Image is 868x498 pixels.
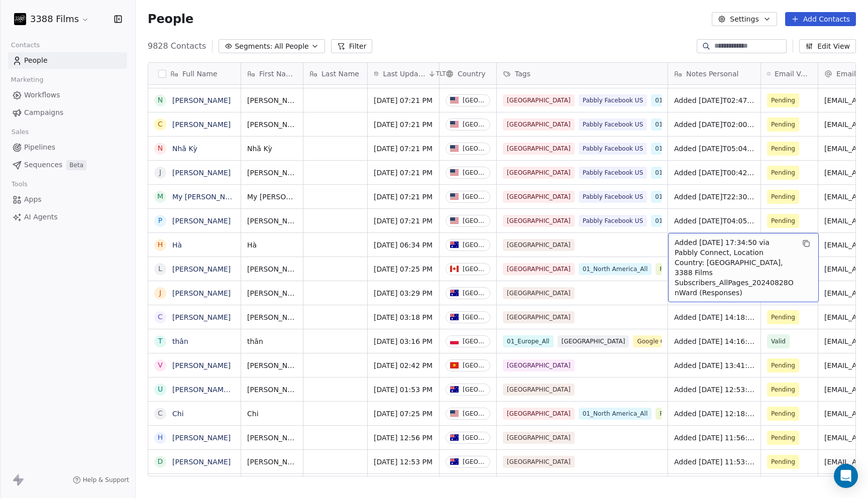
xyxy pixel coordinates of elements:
span: [DATE] 12:53 PM [374,457,433,467]
div: U [158,384,163,395]
span: [GEOGRAPHIC_DATA] [503,287,575,299]
span: 01_North America_All [579,263,652,275]
div: C [158,408,163,419]
div: M [157,191,163,202]
span: Contacts [7,38,44,53]
span: [GEOGRAPHIC_DATA] [503,239,575,251]
div: [GEOGRAPHIC_DATA] [463,434,486,441]
a: [PERSON_NAME] [172,361,231,369]
span: [DATE] 06:34 PM [374,240,433,250]
span: Pending [771,385,795,395]
span: [PERSON_NAME] [247,264,297,274]
a: [PERSON_NAME] [172,313,231,321]
span: Pending [771,312,795,322]
a: Help & Support [73,476,129,484]
span: 01_Europe_All [503,335,554,347]
span: Added [DATE] 11:53:52 via Pabbly Connect, Location Country: [GEOGRAPHIC_DATA], 3388 Films Subscri... [674,457,754,467]
span: Campaigns [24,107,63,118]
span: Pending [771,433,795,443]
span: [PERSON_NAME] [247,433,297,443]
span: [GEOGRAPHIC_DATA] [503,191,575,203]
div: [GEOGRAPHIC_DATA] [463,97,486,104]
div: [GEOGRAPHIC_DATA] [463,266,486,273]
span: [GEOGRAPHIC_DATA] [503,215,575,227]
button: 3388 Films [12,11,91,28]
span: [DATE] 07:21 PM [374,168,433,178]
span: AI Agents [24,212,58,222]
a: Apps [8,191,127,208]
span: [GEOGRAPHIC_DATA] [503,94,575,106]
div: V [158,360,163,370]
span: Added [DATE]T02:47:28+0000 via Pabbly Connect, Location Country: [GEOGRAPHIC_DATA], Facebook Lead... [674,95,754,105]
span: 01_North America_All [651,118,724,131]
div: C [158,119,163,130]
div: J [159,288,161,298]
div: [GEOGRAPHIC_DATA] [463,338,486,345]
a: AI Agents [8,209,127,225]
span: [PERSON_NAME] [247,360,297,370]
span: Pending [771,192,795,202]
span: Chi [247,409,297,419]
a: [PERSON_NAME] [172,169,231,177]
span: [DATE] 03:18 PM [374,312,433,322]
span: Apps [24,194,42,205]
span: Notes Personal [686,69,738,79]
button: Filter [331,39,373,53]
span: Pabbly Facebook US [579,167,647,179]
span: [DATE] 07:21 PM [374,144,433,154]
span: Valid [771,336,786,346]
span: [DATE] 02:42 PM [374,360,433,370]
div: Last Updated DateTLT [368,63,439,84]
div: [GEOGRAPHIC_DATA] [463,145,486,152]
span: [DATE] 12:56 PM [374,433,433,443]
span: [GEOGRAPHIC_DATA] [503,118,575,131]
span: Full Name [182,69,218,79]
span: Added [DATE] 12:18:22 via Pabbly Connect, Location Country: [GEOGRAPHIC_DATA], 3388 Films Subscri... [674,409,754,419]
span: [GEOGRAPHIC_DATA] [503,384,575,396]
div: [GEOGRAPHIC_DATA] [463,386,486,393]
div: Notes Personal [668,63,761,84]
span: [GEOGRAPHIC_DATA] [503,359,575,371]
span: First Name [259,69,297,79]
span: [PERSON_NAME] Le [247,385,297,395]
div: H [158,239,163,250]
span: Pending [771,119,795,130]
span: [GEOGRAPHIC_DATA] [503,408,575,420]
a: My [PERSON_NAME] [172,193,243,201]
div: Tags [497,63,668,84]
span: [GEOGRAPHIC_DATA] [503,167,575,179]
span: [PERSON_NAME] [247,457,297,467]
span: [GEOGRAPHIC_DATA] [503,432,575,444]
span: [GEOGRAPHIC_DATA] [558,335,629,347]
a: Pipelines [8,139,127,156]
a: [PERSON_NAME] [172,434,231,442]
span: [GEOGRAPHIC_DATA] [503,143,575,155]
span: Google Contacts Import [633,335,713,347]
span: Added [DATE] 11:56:32 via Pabbly Connect, Location Country: [GEOGRAPHIC_DATA], 3388 Films Subscri... [674,433,754,443]
span: Pabbly Facebook US [579,143,647,155]
div: H [158,432,163,443]
div: First Name [241,63,303,84]
span: Help & Support [83,476,129,484]
span: [PERSON_NAME] [247,216,297,226]
span: Pipelines [24,142,55,153]
div: C [158,312,163,322]
span: [DATE] 03:16 PM [374,336,433,346]
a: [PERSON_NAME] [172,120,231,129]
span: Sales [7,125,33,140]
span: Tools [7,177,32,192]
span: [PERSON_NAME] [247,119,297,130]
a: [PERSON_NAME] [172,289,231,297]
span: Added [DATE] 13:41:59 via Pabbly Connect, Location Country: [GEOGRAPHIC_DATA], 3388 Films Subscri... [674,360,754,370]
span: Pabbly Facebook US [579,118,647,131]
span: 01_North America_All [651,143,724,155]
span: 01_North America_All [579,408,652,420]
span: [GEOGRAPHIC_DATA] [503,311,575,323]
span: [DATE] 07:21 PM [374,119,433,130]
span: All People [274,41,308,52]
div: Last Name [303,63,367,84]
span: 01_North America_All [651,94,724,106]
span: [DATE] 07:21 PM [374,216,433,226]
span: Added [DATE] 14:18:32 via Pabbly Connect, Location Country: [GEOGRAPHIC_DATA], 3388 Films Subscri... [674,312,754,322]
span: thân [247,336,297,346]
